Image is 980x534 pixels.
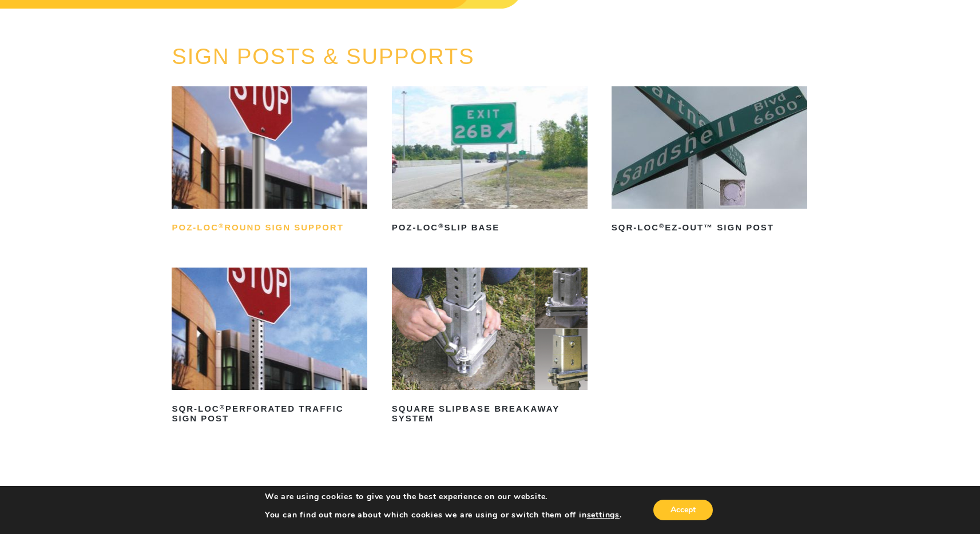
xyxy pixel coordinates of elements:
h2: POZ-LOC Slip Base [392,219,588,237]
a: Square Slipbase Breakaway System [392,268,588,428]
sup: ® [659,222,665,229]
h2: SQR-LOC EZ-Out™ Sign Post [612,219,807,237]
sup: ® [219,222,224,229]
h2: Square Slipbase Breakaway System [392,400,588,428]
a: SQR-LOC®EZ-Out™ Sign Post [612,86,807,237]
h2: POZ-LOC Round Sign Support [172,219,367,237]
a: POZ-LOC®Round Sign Support [172,86,367,237]
p: We are using cookies to give you the best experience on our website. [265,492,622,502]
button: settings [587,510,620,520]
a: POZ-LOC®Slip Base [392,86,588,237]
sup: ® [438,222,444,229]
h2: SQR-LOC Perforated Traffic Sign Post [172,400,367,428]
sup: ® [220,404,225,411]
button: Accept [653,500,713,520]
p: You can find out more about which cookies we are using or switch them off in . [265,510,622,520]
a: SQR-LOC®Perforated Traffic Sign Post [172,268,367,428]
a: SIGN POSTS & SUPPORTS [172,45,474,69]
